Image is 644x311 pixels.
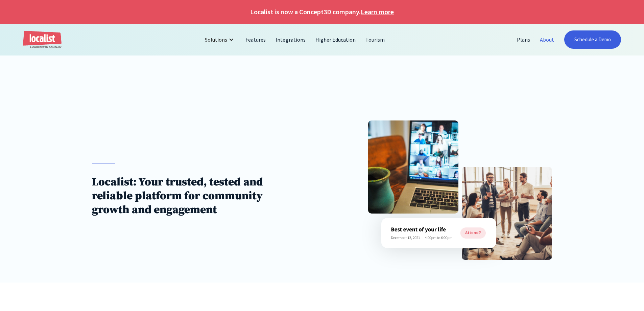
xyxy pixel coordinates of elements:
[23,31,62,49] a: home
[200,31,241,48] div: Solutions
[381,218,496,248] img: About Localist
[361,7,394,17] a: Learn more
[512,31,535,48] a: Plans
[205,36,227,44] div: Solutions
[271,31,310,48] a: Integrations
[241,31,271,48] a: Features
[92,175,299,217] h1: Localist: Your trusted, tested and reliable platform for community growth and engagement
[564,30,621,49] a: Schedule a Demo
[462,167,552,260] img: About Localist
[311,31,361,48] a: Higher Education
[535,31,559,48] a: About
[361,31,390,48] a: Tourism
[368,120,458,214] img: About Localist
